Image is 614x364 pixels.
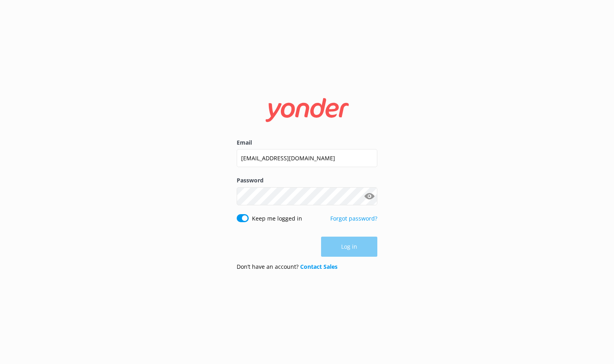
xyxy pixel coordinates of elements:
label: Email [237,138,377,147]
input: user@emailaddress.com [237,149,377,167]
p: Don’t have an account? [237,262,338,271]
button: Show password [361,188,377,204]
label: Password [237,176,377,185]
a: Contact Sales [300,263,338,270]
label: Keep me logged in [252,214,302,223]
a: Forgot password? [330,215,377,222]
